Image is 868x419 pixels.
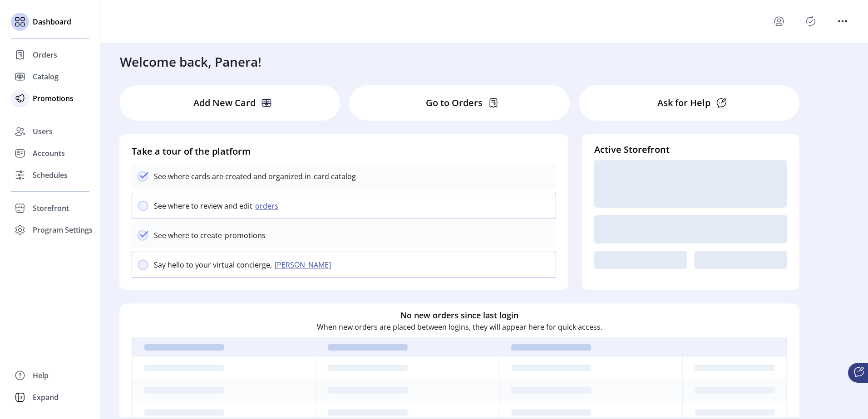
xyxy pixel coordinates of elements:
p: card catalog [311,171,356,182]
p: Go to Orders [426,96,483,110]
p: When new orders are placed between logins, they will appear here for quick access. [317,322,602,332]
span: Help [33,370,49,381]
p: Ask for Help [657,96,710,110]
button: Publisher Panel [804,14,818,29]
p: Say hello to your virtual concierge, [154,259,272,270]
h3: Welcome back, Panera! [120,52,261,71]
span: Dashboard [33,16,71,27]
span: Storefront [33,203,69,214]
button: menu [772,14,786,29]
p: See where cards are created and organized in [154,171,311,182]
span: Accounts [33,148,65,159]
span: Users [33,126,53,137]
h6: No new orders since last login [400,309,518,322]
span: Program Settings [33,224,93,235]
p: See where to review and edit [154,200,252,211]
p: See where to create [154,230,222,241]
p: Add New Card [193,96,256,110]
button: [PERSON_NAME] [272,259,336,270]
p: promotions [222,230,266,241]
span: Promotions [33,93,74,104]
span: Catalog [33,71,59,82]
button: orders [252,200,284,211]
button: menu [835,14,850,29]
h4: Active Storefront [594,143,787,156]
span: Schedules [33,170,68,180]
span: Expand [33,392,59,403]
h4: Take a tour of the platform [132,145,556,158]
span: Orders [33,49,57,60]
